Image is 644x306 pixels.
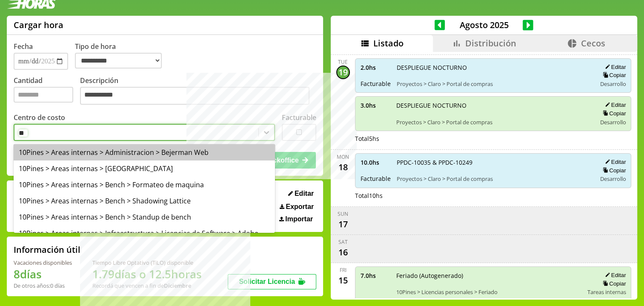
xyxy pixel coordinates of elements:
[602,63,626,71] button: Editar
[600,280,626,287] button: Copiar
[295,190,314,197] span: Editar
[14,87,73,103] input: Cantidad
[397,158,590,166] span: PPDC-10035 & PPDC-10249
[600,71,626,79] button: Copiar
[228,274,316,289] button: Solicitar Licencia
[373,37,404,49] span: Listado
[14,193,275,209] div: 10Pines > Areas internas > Bench > Shadowing Lattice
[602,101,626,109] button: Editar
[14,42,33,51] label: Fecha
[338,210,348,217] div: Sun
[75,53,162,69] select: Tipo de hora
[14,266,72,282] h1: 8 días
[587,288,626,296] span: Tareas internas
[337,153,349,160] div: Mon
[600,118,626,126] span: Desarrollo
[80,87,309,105] textarea: Descripción
[336,66,350,79] div: 19
[396,118,590,126] span: Proyectos > Claro > Portal de compras
[600,110,626,117] button: Copiar
[600,167,626,174] button: Copiar
[286,189,316,198] button: Editar
[397,80,590,88] span: Proyectos > Claro > Portal de compras
[282,113,316,122] label: Facturable
[445,19,523,31] span: Agosto 2025
[80,76,316,107] label: Descripción
[14,209,275,225] div: 10Pines > Areas internas > Bench > Standup de bench
[14,19,63,31] h1: Cargar hora
[331,52,637,298] div: scrollable content
[14,225,275,251] div: 10Pines > Areas internas > Infraestructura > Licencias de Software > Adobe - Digital River
[396,288,581,296] span: 10Pines > Licencias personales > Feriado
[340,266,346,274] div: Fri
[602,272,626,279] button: Editar
[14,259,72,266] div: Vacaciones disponibles
[14,177,275,193] div: 10Pines > Areas internas > Bench > Formateo de maquina
[361,272,390,280] span: 7.0 hs
[336,274,350,287] div: 15
[396,272,581,280] span: Feriado (Autogenerado)
[355,192,632,200] div: Total 10 hs
[336,217,350,231] div: 17
[235,157,298,164] span: Enviar al backoffice
[581,37,605,49] span: Cecos
[397,175,590,183] span: Proyectos > Claro > Portal de compras
[14,144,275,160] div: 10Pines > Areas internas > Administracion > Bejerman Web
[338,58,348,66] div: Tue
[75,42,169,70] label: Tipo de hora
[465,37,516,49] span: Distribución
[361,158,391,166] span: 10.0 hs
[164,282,191,289] b: Diciembre
[361,63,391,71] span: 2.0 hs
[286,203,314,211] span: Exportar
[338,238,348,246] div: Sat
[92,266,202,282] h1: 1.79 días o 12.5 horas
[361,174,391,183] span: Facturable
[14,282,72,289] div: De otros años: 0 días
[92,259,202,266] div: Tiempo Libre Optativo (TiLO) disponible
[14,113,65,122] label: Centro de costo
[14,76,80,107] label: Cantidad
[92,282,202,289] div: Recordá que vencen a fin de
[397,63,590,71] span: DESPLIEGUE NOCTURNO
[14,244,80,255] h2: Información útil
[14,160,275,177] div: 10Pines > Areas internas > [GEOGRAPHIC_DATA]
[600,80,626,88] span: Desarrollo
[355,134,632,143] div: Total 5 hs
[396,101,590,109] span: DESPLIEGUE NOCTURNO
[285,215,313,223] span: Importar
[277,203,316,211] button: Exportar
[336,246,350,259] div: 16
[602,158,626,166] button: Editar
[361,101,390,109] span: 3.0 hs
[600,175,626,183] span: Desarrollo
[361,80,391,88] span: Facturable
[239,278,295,285] span: Solicitar Licencia
[336,160,350,174] div: 18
